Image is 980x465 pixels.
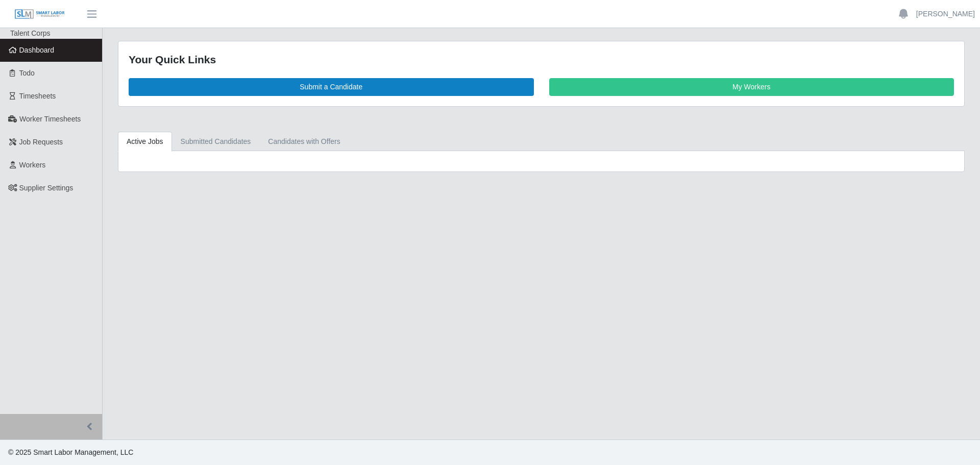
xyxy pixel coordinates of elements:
span: Dashboard [19,46,55,54]
span: Timesheets [19,92,56,100]
a: Submitted Candidates [172,132,260,152]
a: Active Jobs [118,132,172,152]
div: Your Quick Links [129,52,954,68]
span: Job Requests [19,138,63,146]
a: Candidates with Offers [259,132,349,152]
span: Workers [19,161,46,169]
img: SLM Logo [14,9,65,20]
span: Talent Corps [10,29,51,37]
a: Submit a Candidate [129,78,534,96]
a: My Workers [549,78,954,96]
span: Worker Timesheets [19,115,81,123]
span: © 2025 Smart Labor Management, LLC [8,448,133,456]
span: Supplier Settings [19,184,73,192]
a: [PERSON_NAME] [916,9,975,19]
span: Todo [19,69,35,77]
